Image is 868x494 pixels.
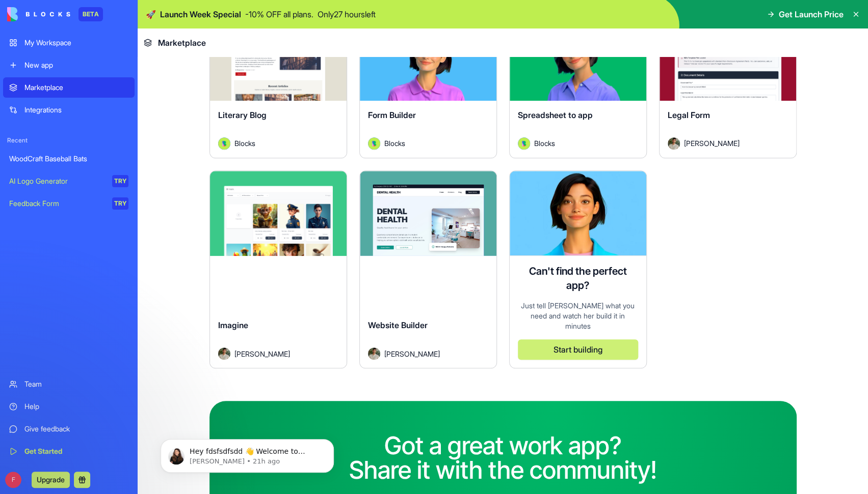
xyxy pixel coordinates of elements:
[684,138,740,149] span: [PERSON_NAME]
[384,348,440,359] span: [PERSON_NAME]
[218,347,230,360] img: Avatar
[9,176,105,186] div: AI Logo Generator
[368,137,380,150] img: Avatar
[24,105,128,115] div: Integrations
[3,193,135,214] a: Feedback FormTRY
[659,15,797,158] a: Legal FormAvatar[PERSON_NAME]
[218,320,248,330] span: Imagine
[24,38,128,48] div: My Workspace
[509,15,647,158] a: Spreadsheet to appAvatarBlocks
[534,138,555,149] span: Blocks
[7,7,103,21] a: BETA
[3,55,135,75] a: New app
[24,424,128,434] div: Give feedback
[359,170,497,369] a: Website BuilderAvatar[PERSON_NAME]
[318,8,376,20] p: Only 27 hours left
[518,264,638,293] h4: Can't find the perfect app?
[146,8,156,20] span: 🚀
[368,320,428,330] span: Website Builder
[518,339,638,360] button: Start building
[9,198,105,209] div: Feedback Form
[24,379,128,389] div: Team
[160,8,241,20] span: Launch Week Special
[7,7,70,21] img: logo
[349,433,657,482] h2: Got a great work app? Share it with the community!
[384,138,405,149] span: Blocks
[368,347,380,360] img: Avatar
[668,110,710,120] span: Legal Form
[3,441,135,461] a: Get Started
[3,171,135,191] a: AI Logo GeneratorTRY
[5,472,21,488] span: F
[3,419,135,439] a: Give feedback
[3,136,135,144] span: Recent
[24,82,128,93] div: Marketplace
[518,110,593,120] span: Spreadsheet to app
[518,137,530,150] img: Avatar
[245,8,313,20] p: - 10 % OFF all plans.
[24,60,128,70] div: New app
[218,137,230,150] img: Avatar
[32,474,70,484] a: Upgrade
[32,472,70,488] button: Upgrade
[359,15,497,158] a: Form BuilderAvatarBlocks
[218,110,267,120] span: Literary Blog
[779,8,844,20] span: Get Launch Price
[78,7,103,21] div: BETA
[3,374,135,394] a: Team
[3,149,135,169] a: WoodCraft Baseball Bats
[3,77,135,98] a: Marketplace
[112,197,128,210] div: TRY
[209,170,347,369] a: ImagineAvatar[PERSON_NAME]
[9,154,128,164] div: WoodCraft Baseball Bats
[518,301,638,331] div: Just tell [PERSON_NAME] what you need and watch her build it in minutes
[24,446,128,456] div: Get Started
[234,348,290,359] span: [PERSON_NAME]
[145,418,349,489] iframe: Intercom notifications message
[112,175,128,187] div: TRY
[668,137,680,150] img: Avatar
[368,110,416,120] span: Form Builder
[3,100,135,120] a: Integrations
[3,33,135,53] a: My Workspace
[24,401,128,412] div: Help
[3,396,135,417] a: Help
[510,171,646,256] img: Ella AI assistant
[234,138,255,149] span: Blocks
[209,15,347,158] a: Literary BlogAvatarBlocks
[509,170,647,369] a: Ella AI assistantCan't find the perfect app?Just tell [PERSON_NAME] what you need and watch her b...
[158,37,206,49] span: Marketplace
